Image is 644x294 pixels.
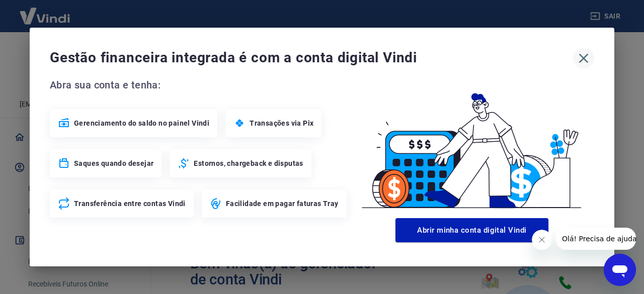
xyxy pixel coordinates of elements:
[74,199,186,209] span: Transferência entre contas Vindi
[395,218,548,242] button: Abrir minha conta digital Vindi
[74,118,209,128] span: Gerenciamento do saldo no painel Vindi
[556,228,636,250] iframe: Mensagem da empresa
[604,254,636,286] iframe: Botão para abrir a janela de mensagens
[532,230,552,250] iframe: Fechar mensagem
[350,77,594,214] img: Good Billing
[6,7,85,15] span: Olá! Precisa de ajuda?
[50,77,350,93] span: Abra sua conta e tenha:
[250,118,313,128] span: Transações via Pix
[74,158,153,168] span: Saques quando desejar
[226,199,339,209] span: Facilidade em pagar faturas Tray
[194,158,303,168] span: Estornos, chargeback e disputas
[50,48,573,68] span: Gestão financeira integrada é com a conta digital Vindi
